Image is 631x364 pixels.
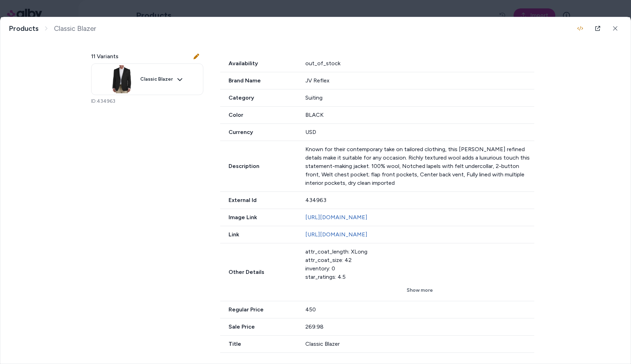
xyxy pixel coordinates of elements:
[220,230,297,239] span: Link
[54,24,96,33] span: Classic Blazer
[220,305,297,314] span: Regular Price
[305,248,535,281] div: attr_coat_length: XLong attr_coat_size: 42 inventory: 0 star_ratings: 4.5
[91,63,203,95] button: Classic Blazer
[220,59,297,68] span: Availability
[305,145,535,187] p: Known for their contemporary take on tailored clothing, this [PERSON_NAME] refined details make i...
[220,323,297,331] span: Sale Price
[305,76,535,85] div: JV Reflex
[91,98,203,105] p: ID: 434963
[220,128,297,136] span: Currency
[305,196,535,204] div: 434963
[220,162,297,170] span: Description
[305,128,535,136] div: USD
[220,340,297,348] span: Title
[9,24,39,33] a: Products
[220,196,297,204] span: External Id
[305,214,367,221] a: [URL][DOMAIN_NAME]
[220,268,297,276] span: Other Details
[305,323,535,331] div: 269.98
[108,65,136,93] img: p39041black
[9,24,96,33] nav: breadcrumb
[220,111,297,119] span: Color
[305,305,535,314] div: 450
[305,231,367,238] a: [URL][DOMAIN_NAME]
[305,284,535,297] button: Show more
[305,340,535,348] div: Classic Blazer
[305,111,535,119] div: BLACK
[305,59,535,68] div: out_of_stock
[140,76,173,82] span: Classic Blazer
[220,213,297,222] span: Image Link
[305,94,535,102] div: Suiting
[91,52,118,61] span: 11 Variants
[220,76,297,85] span: Brand Name
[220,94,297,102] span: Category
